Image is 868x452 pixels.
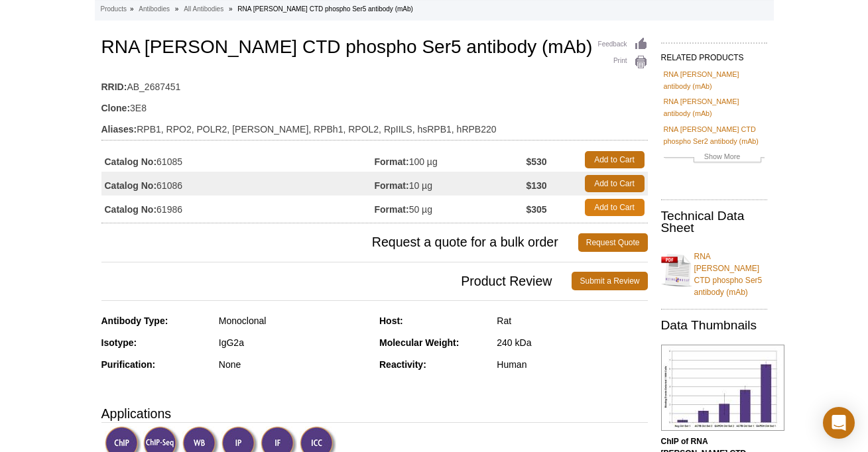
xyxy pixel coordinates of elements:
[664,123,765,147] a: RNA [PERSON_NAME] CTD phospho Ser2 antibody (mAb)
[105,156,157,168] strong: Catalog No:
[375,156,409,168] strong: Format:
[661,243,767,298] a: RNA [PERSON_NAME] CTD phospho Ser5 antibody (mAb)
[101,81,127,93] strong: RRID:
[101,172,375,196] td: 61086
[379,315,403,326] strong: Host:
[101,115,648,137] td: RPB1, RPO2, POLR2, [PERSON_NAME], RPBh1, RPOL2, RpIILS, hsRPB1, hRPB220
[497,315,647,327] div: Rat
[101,73,648,94] td: AB_2687451
[219,315,369,327] div: Monoclonal
[101,102,131,114] strong: Clone:
[526,180,546,192] strong: $130
[375,172,527,196] td: 10 µg
[585,175,645,192] a: Add to Cart
[101,233,578,252] span: Request a quote for a bulk order
[572,272,647,290] a: Submit a Review
[661,319,767,331] h2: Data Thumbnails
[105,203,157,215] strong: Catalog No:
[661,42,767,66] h2: RELATED PRODUCTS
[526,156,546,168] strong: $530
[661,345,784,431] img: RNA pol II CTD phospho Ser5 antibody (mAb) tested by ChIP.
[661,210,767,234] h2: Technical Data Sheet
[101,3,127,15] a: Products
[139,3,170,15] a: Antibodies
[497,337,647,349] div: 240 kDa
[379,359,426,370] strong: Reactivity:
[184,3,223,15] a: All Antibodies
[101,148,375,172] td: 61085
[101,315,168,326] strong: Antibody Type:
[101,123,137,135] strong: Aliases:
[598,55,648,70] a: Print
[379,337,459,348] strong: Molecular Weight:
[237,5,413,13] li: RNA [PERSON_NAME] CTD phospho Ser5 antibody (mAb)
[105,180,157,192] strong: Catalog No:
[375,148,527,172] td: 100 µg
[585,199,645,216] a: Add to Cart
[497,359,647,370] div: Human
[101,37,648,60] h1: RNA [PERSON_NAME] CTD phospho Ser5 antibody (mAb)
[219,337,369,349] div: IgG2a
[175,5,179,13] li: »
[375,180,409,192] strong: Format:
[664,68,765,92] a: RNA [PERSON_NAME] antibody (mAb)
[101,337,137,348] strong: Isotype:
[101,94,648,115] td: 3E8
[585,151,645,168] a: Add to Cart
[664,150,765,166] a: Show More
[130,5,134,13] li: »
[598,37,648,52] a: Feedback
[101,359,156,370] strong: Purification:
[526,203,546,215] strong: $305
[664,95,765,119] a: RNA [PERSON_NAME] antibody (mAb)
[219,359,369,370] div: None
[101,272,572,290] span: Product Review
[823,407,855,439] div: Open Intercom Messenger
[375,196,527,219] td: 50 µg
[578,233,648,252] a: Request Quote
[375,203,409,215] strong: Format:
[229,5,233,13] li: »
[101,196,375,219] td: 61986
[101,404,648,424] h3: Applications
